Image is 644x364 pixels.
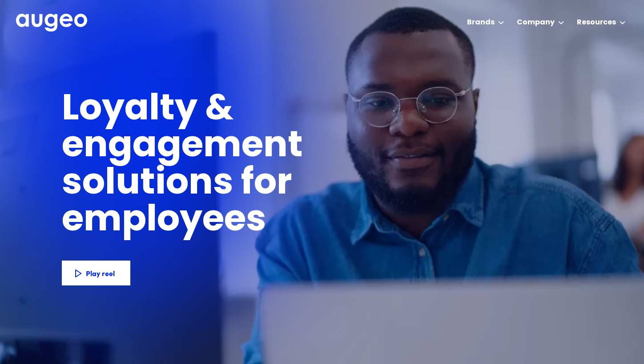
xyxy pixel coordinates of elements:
[16,14,87,32] img: Augeo's full logo in white.
[16,14,87,32] a: home
[62,261,130,285] a: Play reel
[62,92,446,202] h1: Loyalty & engagement solutions for
[62,203,282,240] h1: employees
[467,17,495,28] div: Brands
[517,17,555,28] div: Company
[577,17,616,28] div: Resources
